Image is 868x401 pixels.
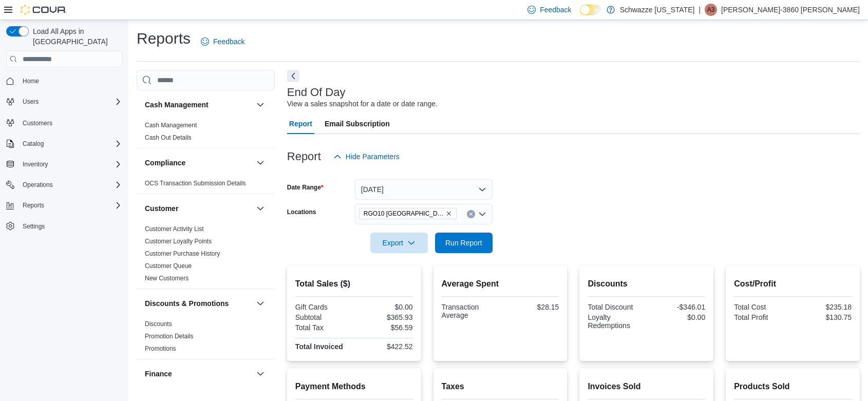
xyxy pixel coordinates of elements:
a: Promotions [145,345,176,352]
a: Customer Activity List [145,225,204,233]
div: Compliance [137,177,275,194]
div: Total Cost [734,303,790,311]
span: Operations [23,181,53,189]
div: Alexis-3860 Shoope [705,4,717,16]
span: Customers [23,119,52,127]
h3: Finance [145,369,172,379]
h2: Average Spent [442,278,559,290]
div: Total Tax [295,323,352,332]
span: RGO10 [GEOGRAPHIC_DATA] [364,208,444,219]
p: [PERSON_NAME]-3860 [PERSON_NAME] [721,4,860,16]
button: Compliance [145,158,252,168]
div: Discounts & Promotions [137,318,275,359]
a: New Customers [145,275,188,282]
span: Catalog [23,140,44,148]
a: Discounts [145,320,172,328]
a: Settings [18,220,49,233]
span: Catalog [18,138,122,150]
div: $28.15 [502,303,559,311]
div: $130.75 [795,313,852,321]
div: Total Discount [588,303,644,311]
span: Run Report [445,238,482,248]
button: Run Report [435,233,493,253]
div: $56.59 [356,323,412,332]
button: Home [2,73,126,88]
button: Operations [2,178,126,192]
span: Users [23,98,39,106]
h2: Discounts [588,278,705,290]
button: Remove RGO10 Santa Fe from selection in this group [446,211,452,217]
button: Customer [145,203,252,214]
button: Users [2,94,126,109]
label: Date Range [287,183,324,192]
h2: Cost/Profit [734,278,852,290]
a: OCS Transaction Submission Details [145,180,246,187]
span: Email Subscription [325,113,390,134]
div: Total Profit [734,313,790,321]
button: Inventory [2,157,126,171]
a: Cash Out Details [145,134,192,141]
div: Transaction Average [442,303,498,319]
span: Promotions [145,345,176,353]
h3: End Of Day [287,86,346,99]
h1: Reports [137,28,191,49]
button: Reports [2,198,126,213]
a: Home [18,75,43,87]
button: Cash Management [254,99,267,111]
button: Customers [2,115,126,130]
div: $365.93 [356,313,412,321]
h2: Payment Methods [295,380,413,393]
span: Users [18,96,122,108]
div: $0.00 [649,313,705,321]
span: Hide Parameters [346,151,400,162]
button: Catalog [18,138,48,150]
span: Export [376,233,422,253]
button: Reports [18,199,48,212]
button: Hide Parameters [329,146,404,167]
div: View a sales snapshot for a date or date range. [287,99,438,109]
span: Inventory [23,160,48,168]
h2: Invoices Sold [588,380,705,393]
button: Next [287,70,299,82]
a: Customer Purchase History [145,250,220,257]
span: Home [18,74,122,87]
span: Reports [23,201,44,209]
button: Operations [18,179,57,191]
span: Home [23,77,39,85]
button: Finance [254,368,267,380]
a: GL Account Totals [145,391,194,398]
button: Clear input [467,210,475,218]
label: Locations [287,208,316,216]
a: Feedback [197,31,249,52]
nav: Complex example [6,69,122,260]
h2: Taxes [442,380,559,393]
strong: Total Invoiced [295,342,343,351]
button: Open list of options [478,210,486,218]
div: $0.00 [356,303,412,311]
span: Customers [18,116,122,129]
h2: Total Sales ($) [295,278,413,290]
span: Report [289,113,312,134]
span: Feedback [540,5,571,15]
span: Operations [18,179,122,191]
button: Catalog [2,137,126,151]
input: Dark Mode [580,5,601,15]
div: -$346.01 [649,303,705,311]
span: Customer Queue [145,262,192,270]
span: Load All Apps in [GEOGRAPHIC_DATA] [29,26,122,47]
button: Finance [145,369,252,379]
div: Cash Management [137,119,275,148]
a: Promotion Details [145,333,194,340]
span: Inventory [18,158,122,170]
span: A3 [707,4,715,16]
span: Cash Out Details [145,133,192,142]
span: Feedback [213,36,244,47]
a: Cash Management [145,122,197,129]
h3: Customer [145,203,178,214]
h3: Cash Management [145,100,209,110]
h2: Products Sold [734,380,852,393]
h3: Compliance [145,158,185,168]
span: New Customers [145,274,188,282]
button: Export [370,233,428,253]
a: Customers [18,117,56,129]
